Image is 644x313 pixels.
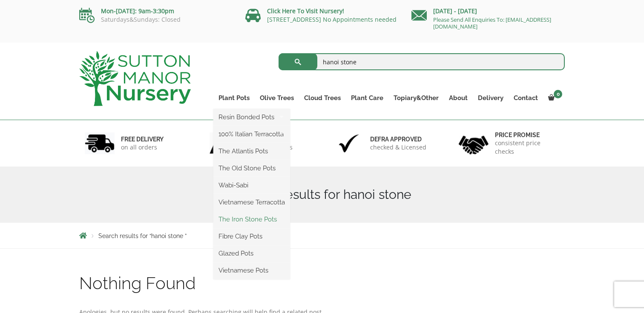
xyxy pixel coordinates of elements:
a: The Iron Stone Pots [213,213,290,226]
p: consistent price checks [495,139,560,156]
p: Mon-[DATE]: 9am-3:30pm [79,6,233,16]
a: Olive Trees [255,92,299,104]
a: Contact [509,92,543,104]
a: Plant Pots [213,92,255,104]
p: [DATE] - [DATE] [411,6,565,16]
a: Cloud Trees [299,92,346,104]
input: Search... [279,53,565,70]
a: Fibre Clay Pots [213,230,290,243]
a: 100% Italian Terracotta [213,128,290,141]
img: logo [79,51,191,106]
a: Topiary&Other [388,92,444,104]
a: The Atlantis Pots [213,145,290,158]
a: Delivery [473,92,509,104]
p: Saturdays&Sundays: Closed [79,16,233,23]
h1: Nothing Found [79,274,565,292]
a: Resin Bonded Pots [213,111,290,123]
a: [STREET_ADDRESS] No Appointments needed [267,15,397,23]
p: checked & Licensed [370,143,426,152]
img: 1.jpg [85,132,115,154]
h6: Defra approved [370,135,426,143]
nav: Breadcrumbs [79,232,565,239]
a: Wabi-Sabi [213,179,290,192]
a: Plant Care [346,92,388,104]
img: 2.jpg [210,132,239,154]
span: Search results for “hanoi stone ” [98,233,187,239]
a: Glazed Pots [213,247,290,260]
a: Vietnamese Terracotta [213,196,290,209]
a: Vietnamese Pots [213,264,290,277]
a: 0 [543,92,565,104]
h1: Search Results for hanoi stone [79,187,565,202]
h6: Price promise [495,131,560,139]
p: on all orders [121,143,164,152]
img: 3.jpg [334,132,364,154]
img: 4.jpg [459,130,489,156]
span: 0 [554,90,562,98]
h6: FREE DELIVERY [121,135,164,143]
a: Click Here To Visit Nursery! [267,7,344,15]
a: The Old Stone Pots [213,162,290,175]
a: Please Send All Enquiries To: [EMAIL_ADDRESS][DOMAIN_NAME] [433,16,551,30]
a: About [444,92,473,104]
